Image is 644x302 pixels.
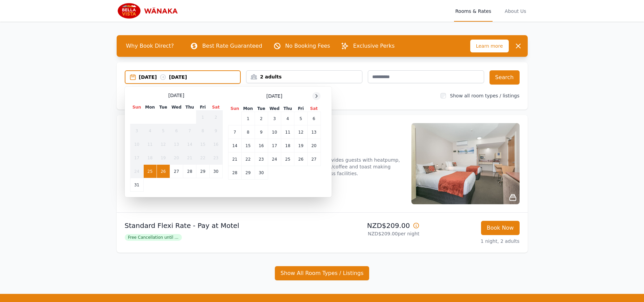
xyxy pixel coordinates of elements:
[307,139,320,153] td: 20
[307,112,320,125] td: 6
[196,104,209,111] th: Fri
[130,124,143,138] td: 3
[294,106,307,112] th: Fri
[281,139,294,153] td: 18
[125,234,182,241] span: Free Cancellation until ...
[170,138,183,151] td: 13
[228,153,241,166] td: 21
[209,124,222,138] td: 9
[275,266,369,280] button: Show All Room Types / Listings
[353,42,395,50] p: Exclusive Perks
[294,112,307,125] td: 5
[157,165,170,178] td: 26
[183,104,196,111] th: Thu
[266,93,282,99] span: [DATE]
[157,124,170,138] td: 5
[183,138,196,151] td: 14
[268,106,281,112] th: Wed
[183,124,196,138] td: 7
[307,125,320,139] td: 13
[228,139,241,153] td: 14
[209,111,222,124] td: 2
[425,238,520,245] p: 1 night, 2 adults
[241,112,255,125] td: 1
[130,178,143,192] td: 31
[241,153,255,166] td: 22
[121,39,180,53] span: Why Book Direct?
[170,104,183,111] th: Wed
[209,138,222,151] td: 16
[281,106,294,112] th: Thu
[255,106,268,112] th: Tue
[241,139,255,153] td: 15
[196,124,209,138] td: 8
[168,92,184,99] span: [DATE]
[294,139,307,153] td: 19
[209,151,222,165] td: 23
[196,138,209,151] td: 15
[130,104,143,111] th: Sun
[307,153,320,166] td: 27
[143,124,157,138] td: 4
[255,166,268,180] td: 30
[170,151,183,165] td: 20
[481,221,520,235] button: Book Now
[143,104,157,111] th: Mon
[143,165,157,178] td: 25
[281,125,294,139] td: 11
[170,165,183,178] td: 27
[130,165,143,178] td: 24
[143,138,157,151] td: 11
[281,112,294,125] td: 4
[241,125,255,139] td: 8
[255,139,268,153] td: 16
[285,42,330,50] p: No Booking Fees
[202,42,262,50] p: Best Rate Guaranteed
[157,151,170,165] td: 19
[209,104,222,111] th: Sat
[196,111,209,124] td: 1
[325,221,420,230] p: NZD$209.00
[130,151,143,165] td: 17
[470,40,509,52] span: Learn more
[196,165,209,178] td: 29
[490,70,520,85] button: Search
[255,153,268,166] td: 23
[268,153,281,166] td: 24
[125,221,319,230] p: Standard Flexi Rate - Pay at Motel
[143,151,157,165] td: 18
[209,165,222,178] td: 30
[228,166,241,180] td: 28
[196,151,209,165] td: 22
[294,125,307,139] td: 12
[307,106,320,112] th: Sat
[268,125,281,139] td: 10
[183,165,196,178] td: 28
[450,93,519,98] label: Show all room types / listings
[241,166,255,180] td: 29
[157,138,170,151] td: 12
[268,139,281,153] td: 17
[255,125,268,139] td: 9
[117,3,182,19] img: Bella Vista Wanaka
[228,106,241,112] th: Sun
[139,74,240,80] div: [DATE] [DATE]
[130,138,143,151] td: 10
[281,153,294,166] td: 25
[183,151,196,165] td: 21
[255,112,268,125] td: 2
[157,104,170,111] th: Tue
[228,125,241,139] td: 7
[325,230,420,237] p: NZD$209.00 per night
[268,112,281,125] td: 3
[294,153,307,166] td: 26
[170,124,183,138] td: 6
[246,73,362,80] div: 2 adults
[241,106,255,112] th: Mon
